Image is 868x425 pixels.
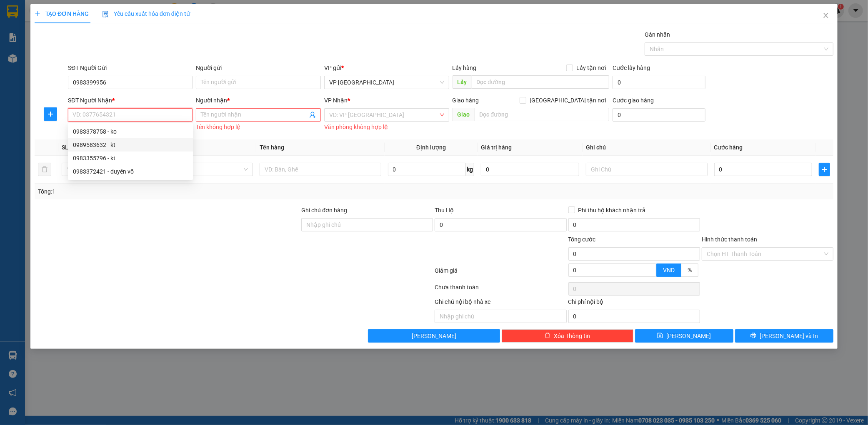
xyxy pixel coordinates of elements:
button: printer[PERSON_NAME] và In [735,329,833,343]
div: Số điện thoại không được bỏ trống [68,122,193,132]
div: Người gửi [196,63,321,72]
li: In ngày: 10:55 11/08 [4,62,97,73]
span: Decrease Value [647,270,656,276]
span: [PERSON_NAME] [412,331,456,340]
button: delete [38,163,51,176]
label: Cước lấy hàng [613,65,650,71]
div: 0989583632 - kt [73,140,188,149]
span: [PERSON_NAME] và In [760,331,818,340]
span: user-add [309,112,316,118]
span: SL [62,144,68,151]
span: delete [545,333,550,339]
span: Tổng cước [568,236,596,243]
span: TẠO ĐƠN HÀNG [35,10,89,17]
span: printer [750,333,756,339]
span: up [649,265,654,270]
div: 0989583632 - kt [68,138,193,152]
div: 0983355796 - kt [68,152,193,165]
button: Close [814,4,838,27]
div: VP gửi [324,63,449,72]
span: Lấy hàng [453,65,477,71]
label: Gán nhãn [645,31,670,38]
span: plus [819,166,830,173]
span: Tên hàng [260,144,284,151]
input: 0 [481,163,579,176]
div: 0983355796 - kt [73,154,188,163]
div: Chưa thanh toán [434,283,568,297]
span: plus [35,11,40,17]
div: 0983372421 - duyên võ [73,167,188,176]
div: 0983372421 - duyên võ [68,165,193,178]
span: Increase Value [647,264,656,270]
span: plus [44,111,57,117]
span: VP Nhận [324,97,348,104]
span: Giao [453,108,475,121]
div: Ghi chú nội bộ nhà xe [435,297,566,310]
span: Cước hàng [714,144,743,151]
span: kg [466,163,474,176]
input: Nhập ghi chú [435,310,566,323]
th: Ghi chú [583,139,711,156]
div: SĐT Người Gửi [68,63,193,72]
button: deleteXóa Thông tin [502,329,633,343]
li: [PERSON_NAME] [4,50,97,62]
span: down [649,271,654,276]
span: Phí thu hộ khách nhận trả [575,206,649,215]
button: plus [819,163,830,176]
input: Ghi chú đơn hàng [301,218,433,231]
label: Hình thức thanh toán [702,236,757,243]
input: Ghi Chú [586,163,708,176]
span: VND [663,267,675,273]
span: Giá trị hàng [481,144,512,151]
span: Giao hàng [453,97,479,104]
span: Thu Hộ [435,207,454,214]
img: icon [102,11,109,17]
input: Dọc đường [472,75,609,89]
div: Tên không hợp lệ [196,122,321,132]
div: Người nhận [196,96,321,105]
span: close [823,12,829,19]
div: Chi phí nội bộ [568,297,700,310]
div: Văn phòng không hợp lệ [324,122,449,132]
div: 0983378758 - ko [73,127,188,136]
button: [PERSON_NAME] [368,329,500,343]
div: SĐT Người Nhận [68,96,193,105]
div: 0983378758 - ko [68,125,193,138]
input: Dọc đường [475,108,609,121]
span: Lấy tận nơi [573,63,609,72]
button: save[PERSON_NAME] [635,329,733,343]
input: Cước giao hàng [613,108,705,122]
span: [GEOGRAPHIC_DATA] tận nơi [526,96,609,105]
span: VP Mỹ Đình [329,76,444,89]
span: Yêu cầu xuất hóa đơn điện tử [102,10,190,17]
button: plus [44,107,57,121]
input: Cước lấy hàng [613,76,705,89]
span: Xóa Thông tin [554,331,590,340]
label: Cước giao hàng [613,97,654,104]
span: save [657,333,663,339]
div: Giảm giá [434,266,568,281]
label: Ghi chú đơn hàng [301,207,347,214]
span: [PERSON_NAME] [666,331,711,340]
span: Lấy [453,75,472,89]
span: Định lượng [416,144,446,151]
span: % [688,267,692,273]
input: VD: Bàn, Ghế [260,163,381,176]
div: Tổng: 1 [38,187,335,196]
